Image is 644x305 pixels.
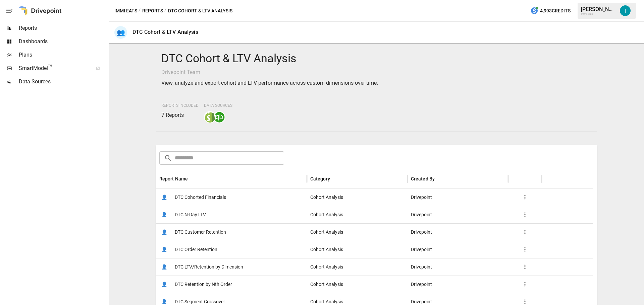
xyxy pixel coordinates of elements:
[307,258,408,276] div: Cohort Analysis
[307,188,408,206] div: Cohort Analysis
[540,7,571,15] span: 4,993 Credits
[19,51,107,59] span: Plans
[189,174,198,183] button: Sort
[175,189,226,206] span: DTC Cohorted Financials
[214,112,225,123] img: quickbooks
[307,206,408,223] div: Cohort Analysis
[159,279,169,289] span: 👤
[310,176,330,181] div: Category
[159,210,169,220] span: 👤
[411,176,435,181] div: Created By
[161,68,592,76] p: Drivepoint Team
[307,276,408,293] div: Cohort Analysis
[114,26,127,39] div: 👥
[161,103,199,108] span: Reports Included
[161,52,592,66] h4: DTC Cohort & LTV Analysis
[161,79,592,87] p: View, analyze and export cohort and LTV performance across custom dimensions over time.
[19,24,107,32] span: Reports
[331,174,340,183] button: Sort
[175,241,217,258] span: DTC Order Retention
[408,258,508,276] div: Drivepoint
[159,192,169,202] span: 👤
[307,223,408,241] div: Cohort Analysis
[408,188,508,206] div: Drivepoint
[48,63,53,72] span: ™
[164,7,167,15] div: /
[204,103,232,108] span: Data Sources
[159,176,188,181] div: Report Name
[142,7,163,15] button: Reports
[408,241,508,258] div: Drivepoint
[581,6,616,12] div: [PERSON_NAME]
[132,29,198,35] div: DTC Cohort & LTV Analysis
[408,223,508,241] div: Drivepoint
[19,37,107,46] span: Dashboards
[175,276,232,293] span: DTC Retention by Nth Order
[408,206,508,223] div: Drivepoint
[620,5,631,16] img: Isabelle Poon
[159,244,169,254] span: 👤
[19,64,89,72] span: SmartModel
[139,7,141,15] div: /
[307,241,408,258] div: Cohort Analysis
[205,112,215,123] img: shopify
[159,227,169,237] span: 👤
[175,258,243,276] span: DTC LTV/Retention by Dimension
[175,206,206,223] span: DTC N-Day LTV
[528,5,573,17] button: 4,993Credits
[616,1,635,20] button: Isabelle Poon
[435,174,445,183] button: Sort
[175,224,226,241] span: DTC Customer Retention
[408,276,508,293] div: Drivepoint
[19,78,107,86] span: Data Sources
[581,12,616,15] div: Immi Eats
[159,262,169,272] span: 👤
[161,111,199,119] p: 7 Reports
[114,7,137,15] button: Immi Eats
